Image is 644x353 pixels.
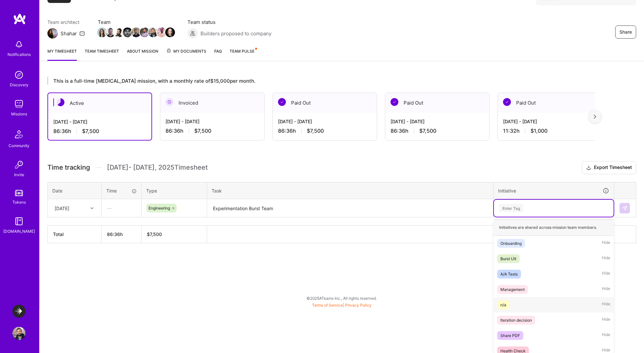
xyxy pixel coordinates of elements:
th: Total [48,226,102,243]
img: Team Member Avatar [106,27,115,37]
span: $7,500 [82,128,99,135]
div: [DATE] - [DATE] [503,118,597,125]
div: 86:36 h [165,127,259,134]
div: A/A Tests [500,271,518,277]
span: $7,500 [194,127,211,134]
a: FAQ [214,48,222,61]
div: Initiatives are shared across mission team members. [494,219,614,236]
span: $1,000 [531,127,548,134]
div: [DOMAIN_NAME] [3,228,35,235]
a: Team Member Avatar [140,27,149,38]
div: Shahar [61,30,77,37]
a: Privacy Policy [345,303,372,308]
a: About Mission [127,48,158,61]
div: Paid Out [385,93,489,113]
span: Team [98,19,174,25]
i: icon Download [586,164,591,171]
a: Team Member Avatar [98,27,106,38]
span: Team status [187,19,271,25]
span: Builders proposed to company [200,30,271,37]
div: Management [500,286,525,293]
th: 86:36h [102,226,142,243]
div: — [102,199,141,217]
span: Hide [602,285,610,294]
img: Paid Out [391,98,398,106]
div: Time [106,187,137,194]
span: Team Pulse [230,49,254,54]
img: Invite [12,158,26,171]
div: Notifications [8,51,31,58]
img: User Avatar [12,327,26,340]
span: Time tracking [47,163,90,172]
a: Team timesheet [85,48,119,61]
div: Iteration decision [500,317,532,324]
img: Team Member Avatar [165,27,175,37]
a: Team Member Avatar [106,27,115,38]
a: Team Member Avatar [149,27,157,38]
th: $7,500 [142,226,207,243]
div: [DATE] - [DATE] [165,118,259,125]
div: Onboarding [500,240,522,247]
img: Team Member Avatar [114,27,124,37]
img: Paid Out [503,98,511,106]
span: Hide [602,331,610,340]
img: Paid Out [278,98,286,106]
div: Discovery [10,81,28,88]
span: My Documents [166,48,206,55]
img: teamwork [12,97,26,110]
a: Team Member Avatar [166,27,174,38]
button: Export Timesheet [582,161,636,174]
img: LaunchDarkly: Experimentation Delivery Team [12,305,26,318]
th: Task [207,182,494,199]
span: Team architect [47,19,85,25]
i: icon Mail [79,31,85,36]
div: © 2025 ATeams Inc., All rights reserved. [39,290,644,306]
span: | [312,303,372,308]
div: Invoiced [160,93,264,113]
img: Community [11,126,27,142]
a: My Documents [166,48,206,61]
div: 86:36 h [278,127,372,134]
div: This is a full-time [MEDICAL_DATA] mission, with a monthly rate of $15,000 per month. [47,77,595,85]
div: [DATE] - [DATE] [278,118,372,125]
a: LaunchDarkly: Experimentation Delivery Team [11,305,27,318]
span: $7,500 [419,127,436,134]
a: Terms of Service [312,303,343,308]
img: tokens [15,190,23,196]
span: Share [619,29,632,35]
textarea: Experimentation Burst Team [208,200,493,217]
div: 11:32 h [503,127,597,134]
i: icon Chevron [90,207,94,210]
div: [DATE] - [DATE] [391,118,484,125]
div: Missions [11,110,27,117]
img: logo [13,13,26,25]
div: [DATE] - [DATE] [53,118,146,125]
img: Active [57,98,64,106]
div: 86:36 h [53,128,146,135]
div: Paid Out [498,93,602,113]
a: Team Pulse [230,48,256,61]
img: Submit [622,206,627,211]
a: Team Member Avatar [115,27,123,38]
th: Date [48,182,102,199]
span: Hide [602,270,610,278]
div: Initiative [498,187,609,194]
img: Team Architect [47,28,58,39]
img: Invoiced [165,98,173,106]
span: Engineering [148,206,170,210]
img: Team Member Avatar [157,27,166,37]
span: $7,500 [307,127,324,134]
img: guide book [12,215,26,228]
a: User Avatar [11,327,27,340]
img: Team Member Avatar [131,27,141,37]
img: Team Member Avatar [148,27,158,37]
th: Type [142,182,207,199]
button: Share [615,25,636,39]
a: My timesheet [47,48,77,61]
div: Share PDF [500,332,520,339]
a: Team Member Avatar [157,27,166,38]
div: Enter Tag [499,203,523,213]
img: Builders proposed to company [187,28,198,39]
div: n/a [500,301,506,308]
img: Team Member Avatar [123,27,132,37]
